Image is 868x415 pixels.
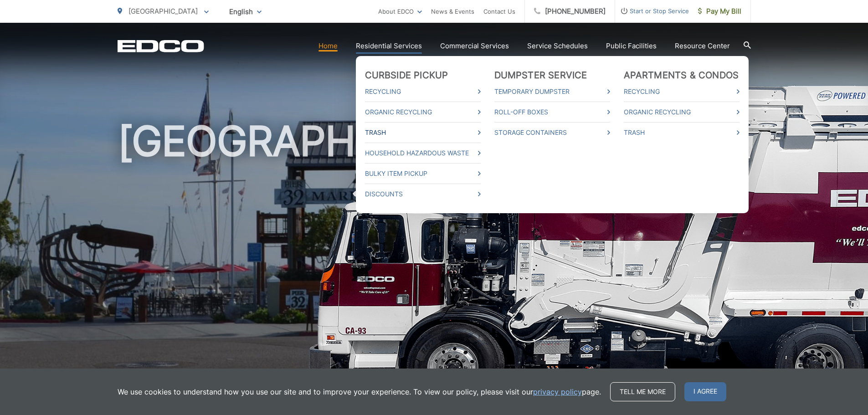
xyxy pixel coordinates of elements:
a: Curbside Pickup [365,70,448,81]
a: Household Hazardous Waste [365,148,481,159]
a: privacy policy [533,386,582,397]
a: Organic Recycling [365,107,481,118]
a: Trash [624,127,740,138]
a: News & Events [431,6,474,17]
a: Organic Recycling [624,107,740,118]
a: Service Schedules [527,41,588,51]
a: Dumpster Service [494,70,587,81]
a: Storage Containers [494,127,610,138]
a: Tell me more [610,382,675,401]
span: English [222,4,268,20]
a: Discounts [365,189,481,200]
a: Recycling [365,86,481,97]
a: Resource Center [675,41,730,51]
a: Apartments & Condos [624,70,739,81]
a: About EDCO [378,6,422,17]
h1: [GEOGRAPHIC_DATA] [118,118,751,407]
a: Recycling [624,86,740,97]
a: Commercial Services [440,41,509,51]
a: Bulky Item Pickup [365,168,481,179]
a: Temporary Dumpster [494,86,610,97]
a: EDCD logo. Return to the homepage. [118,40,204,52]
span: [GEOGRAPHIC_DATA] [128,7,198,15]
span: Pay My Bill [698,6,741,17]
span: I agree [684,382,726,401]
a: Home [318,41,338,51]
a: Roll-Off Boxes [494,107,610,118]
a: Trash [365,127,481,138]
a: Residential Services [356,41,422,51]
p: We use cookies to understand how you use our site and to improve your experience. To view our pol... [118,386,601,397]
a: Contact Us [483,6,515,17]
a: Public Facilities [606,41,657,51]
